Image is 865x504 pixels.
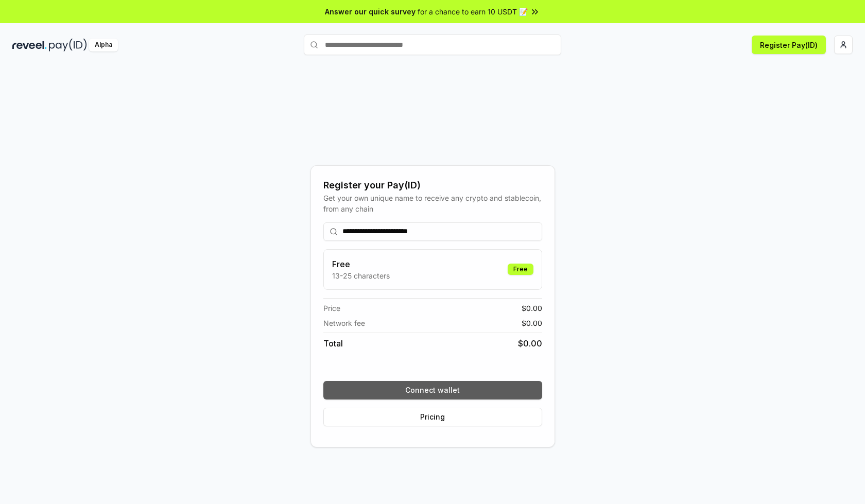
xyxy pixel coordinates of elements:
span: Answer our quick survey [325,6,416,17]
button: Register Pay(ID) [752,36,826,54]
span: Price [323,303,340,314]
div: Alpha [89,39,118,51]
div: Get your own unique name to receive any crypto and stablecoin, from any chain [323,193,542,214]
img: reveel_dark [12,39,47,51]
div: Register your Pay(ID) [323,178,542,193]
h3: Free [332,258,390,270]
span: $ 0.00 [518,337,542,350]
span: $ 0.00 [522,318,542,328]
span: Network fee [323,318,365,328]
button: Connect wallet [323,381,542,399]
button: Pricing [323,408,542,426]
span: $ 0.00 [522,303,542,314]
img: pay_id [49,39,87,51]
div: Free [508,264,533,275]
p: 13-25 characters [332,270,390,281]
span: Total [323,337,343,350]
span: for a chance to earn 10 USDT 📝 [418,6,528,17]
